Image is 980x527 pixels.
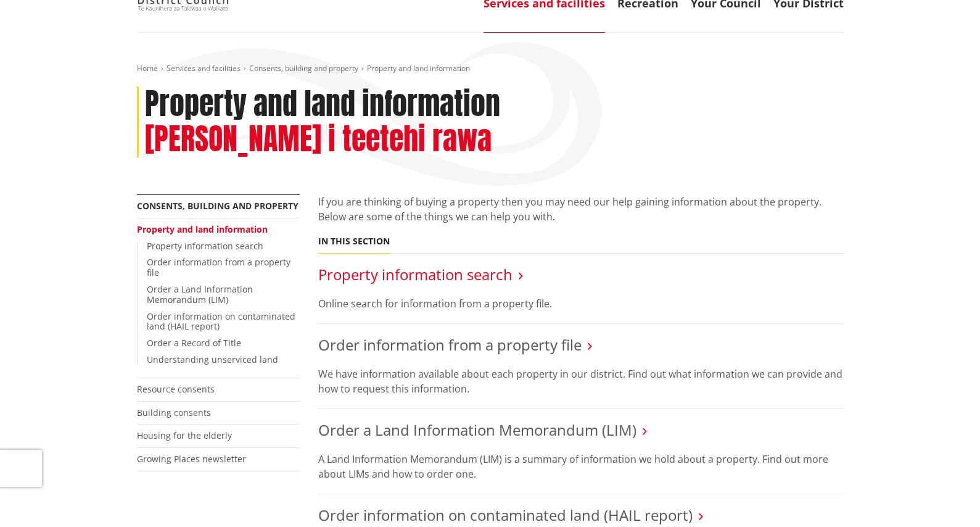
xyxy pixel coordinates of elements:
[137,200,299,212] a: Consents, building and property
[137,223,268,235] a: Property and land information
[318,505,693,525] a: Order information on contaminated land (HAIL report)
[249,63,358,73] a: Consents, building and property
[147,256,290,278] a: Order information from a property file
[137,63,158,73] a: Home
[318,194,844,224] p: If you are thinking of buying a property then you may need our help gaining information about the...
[137,453,246,465] a: Growing Places newsletter
[147,354,278,365] a: Understanding unserviced land
[318,420,636,440] a: Order a Land Information Memorandum (LIM)
[145,86,500,122] h1: Property and land information
[367,63,470,73] span: Property and land information
[167,63,241,73] a: Services and facilities
[137,429,232,441] a: Housing for the elderly
[147,310,295,333] a: Order information on contaminated land (HAIL report)
[147,240,263,252] a: Property information search
[318,452,844,481] p: A Land Information Memorandum (LIM) is a summary of information we hold about a property. Find ou...
[318,334,582,355] a: Order information from a property file
[318,264,513,284] a: Property information search
[318,367,844,396] p: We have information available about each property in our district. Find out what information we c...
[137,64,844,74] nav: breadcrumb
[318,236,390,247] h5: In this section
[923,475,968,520] iframe: Messenger Launcher
[137,383,215,395] a: Resource consents
[145,122,492,157] h2: [PERSON_NAME] i teetehi rawa
[137,407,211,418] a: Building consents
[147,337,241,349] a: Order a Record of Title
[147,283,253,305] a: Order a Land Information Memorandum (LIM)
[318,296,844,311] p: Online search for information from a property file.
